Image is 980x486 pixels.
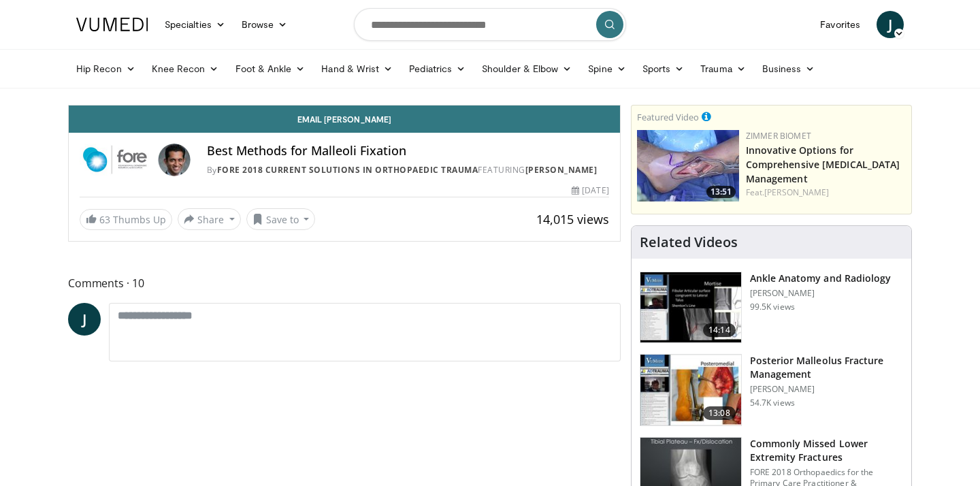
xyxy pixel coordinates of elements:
[401,55,474,82] a: Pediatrics
[750,354,903,381] h3: Posterior Malleolus Fracture Management
[354,8,626,41] input: Search topics, interventions
[69,106,620,133] a: Email [PERSON_NAME]
[703,406,736,420] span: 13:08
[80,144,152,176] img: FORE 2018 Current Solutions in Orthopaedic Trauma
[703,323,736,337] span: 14:14
[637,130,739,201] a: 13:51
[474,55,580,82] a: Shoulder & Elbow
[76,18,148,31] img: VuMedi Logo
[144,55,227,82] a: Knee Recon
[692,55,754,82] a: Trauma
[227,55,314,82] a: Foot & Ankle
[750,272,892,285] h3: Ankle Anatomy and Radiology
[246,208,316,230] button: Save to
[640,355,741,425] img: 50e07c4d-707f-48cd-824d-a6044cd0d074.150x105_q85_crop-smart_upscale.jpg
[750,288,892,299] p: [PERSON_NAME]
[68,303,101,336] a: J
[68,274,621,292] span: Comments 10
[525,164,598,176] a: [PERSON_NAME]
[207,144,609,159] h4: Best Methods for Malleoli Fixation
[750,384,903,395] p: [PERSON_NAME]
[313,55,401,82] a: Hand & Wrist
[80,209,172,230] a: 63 Thumbs Up
[99,213,110,226] span: 63
[572,184,608,197] div: [DATE]
[764,187,829,198] a: [PERSON_NAME]
[233,11,296,38] a: Browse
[750,398,795,408] p: 54.7K views
[746,187,906,199] div: Feat.
[812,11,868,38] a: Favorites
[634,55,693,82] a: Sports
[746,144,900,185] a: Innovative Options for Comprehensive [MEDICAL_DATA] Management
[68,55,144,82] a: Hip Recon
[158,144,191,176] img: Avatar
[207,164,609,176] div: By FEATURING
[157,11,233,38] a: Specialties
[754,55,823,82] a: Business
[750,302,795,312] p: 99.5K views
[877,11,904,38] a: J
[706,186,736,198] span: 13:51
[217,164,478,176] a: FORE 2018 Current Solutions in Orthopaedic Trauma
[637,130,739,201] img: ce164293-0bd9-447d-b578-fc653e6584c8.150x105_q85_crop-smart_upscale.jpg
[640,272,741,343] img: d079e22e-f623-40f6-8657-94e85635e1da.150x105_q85_crop-smart_upscale.jpg
[580,55,634,82] a: Spine
[536,211,609,227] span: 14,015 views
[750,437,903,464] h3: Commonly Missed Lower Extremity Fractures
[640,272,903,344] a: 14:14 Ankle Anatomy and Radiology [PERSON_NAME] 99.5K views
[746,130,811,142] a: Zimmer Biomet
[640,234,738,250] h4: Related Videos
[178,208,241,230] button: Share
[640,354,903,426] a: 13:08 Posterior Malleolus Fracture Management [PERSON_NAME] 54.7K views
[637,111,699,123] small: Featured Video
